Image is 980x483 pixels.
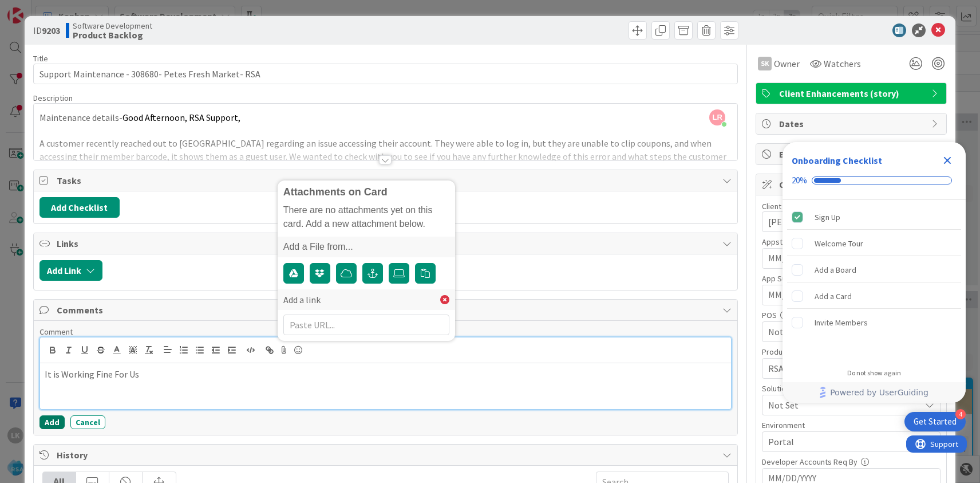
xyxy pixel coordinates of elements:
div: Footer [783,382,966,403]
div: Open Get Started checklist, remaining modules: 4 [904,412,966,431]
div: App Submission By [762,274,941,282]
span: Software Development [73,21,152,30]
span: Comments [57,303,717,317]
label: Title [33,53,48,64]
div: Add a Card [815,289,852,303]
b: 9203 [42,25,60,36]
div: Solutions Required [762,384,941,392]
span: Powered by UserGuiding [830,386,928,399]
div: Get Started [914,416,957,427]
span: RSA [768,362,920,375]
button: Cancel [70,415,105,429]
span: Tasks [57,174,717,187]
div: Add a Board is incomplete. [787,257,961,282]
span: Dates [779,117,926,131]
span: Good Afternoon, RSA Support, [122,112,240,123]
div: Developer Accounts Req By [762,458,941,466]
div: 20% [792,175,807,186]
input: Paste URL... [283,315,449,335]
div: sk [758,57,772,70]
div: Sign Up [815,210,840,224]
span: Comment [39,327,73,337]
div: Invite Members is incomplete. [787,310,961,335]
div: Sign Up is complete. [787,205,961,230]
span: ID [33,23,60,37]
div: Add a File from... [278,237,455,257]
p: Maintenance details- [39,111,732,124]
span: Owner [774,57,800,70]
b: Product Backlog [73,30,152,40]
div: There are no attachments yet on this card. Add a new attachment below. [278,203,455,231]
div: Appstore Live By [762,238,941,246]
a: Powered by UserGuiding [788,382,960,403]
span: Links [57,237,717,250]
div: Product [762,348,941,356]
label: Client [762,201,781,211]
span: Custom Fields [779,178,926,191]
span: LR [709,109,725,125]
div: Do not show again [847,368,901,378]
div: 4 [955,409,966,419]
div: Checklist items [783,200,966,361]
div: Welcome Tour [815,237,863,250]
div: Add a Card is incomplete. [787,284,961,309]
span: Client Enhancements (story) [779,87,926,100]
div: Invite Members [815,316,868,329]
span: Add a link [283,293,321,307]
button: Add Link [39,260,102,281]
span: History [57,448,717,462]
span: Description [33,93,73,103]
span: Portal [768,435,920,449]
span: Watchers [824,57,861,70]
input: MM/DD/YYYY [768,249,934,268]
span: Not Set [768,398,920,412]
div: POS [762,311,941,319]
span: Support [24,2,52,15]
span: Not Set [768,325,920,339]
div: Close Checklist [938,151,957,170]
div: Checklist Container [783,142,966,403]
button: Add Checklist [39,197,120,218]
div: Welcome Tour is incomplete. [787,231,961,256]
div: Environment [762,421,941,429]
input: MM/DD/YYYY [768,285,934,305]
input: type card name here... [33,64,738,84]
span: Block [779,147,926,161]
div: Add a Board [815,263,856,277]
div: Attachments on Card [283,186,449,198]
button: Add [39,415,65,429]
p: It is Working Fine For Us [45,368,726,381]
div: Onboarding Checklist [792,154,882,167]
div: Checklist progress: 20% [792,175,957,186]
